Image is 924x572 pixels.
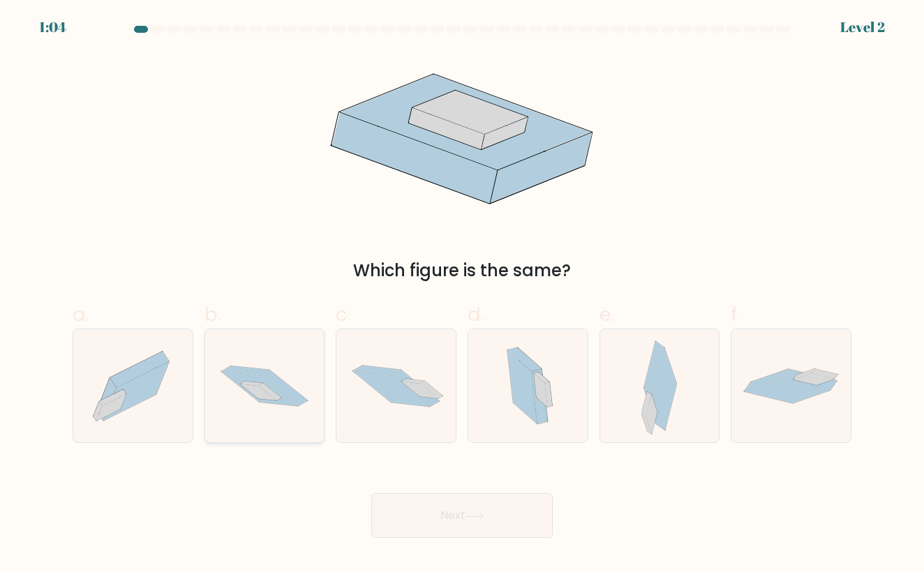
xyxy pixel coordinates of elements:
span: e. [599,301,615,328]
button: Next [371,493,553,538]
div: Which figure is the same? [81,258,843,283]
span: a. [73,301,89,328]
div: 1:04 [39,17,66,38]
div: Level 2 [840,17,885,38]
span: c. [336,301,351,328]
span: b. [204,301,221,328]
span: d. [468,301,484,328]
span: f. [731,301,740,328]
